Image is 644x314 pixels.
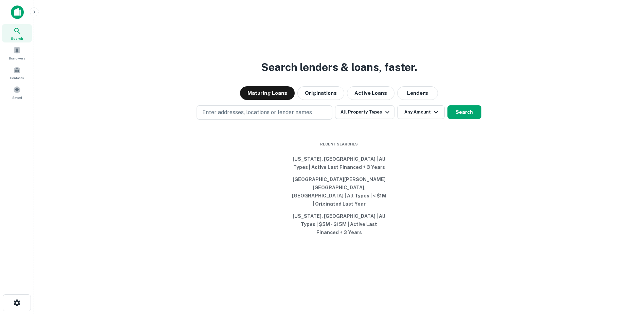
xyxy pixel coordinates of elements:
[335,105,394,119] button: All Property Types
[347,86,394,100] button: Active Loans
[11,36,23,41] span: Search
[447,105,481,119] button: Search
[288,173,390,210] button: [GEOGRAPHIC_DATA][PERSON_NAME][GEOGRAPHIC_DATA], [GEOGRAPHIC_DATA] | All Types | < $1M | Originat...
[297,86,344,100] button: Originations
[10,75,24,81] span: Contacts
[2,44,32,62] a: Borrowers
[397,86,438,100] button: Lenders
[288,153,390,173] button: [US_STATE], [GEOGRAPHIC_DATA] | All Types | Active Last Financed + 3 Years
[2,83,32,102] a: Saved
[12,95,22,100] span: Saved
[11,5,24,19] img: capitalize-icon.png
[197,105,332,120] button: Enter addresses, locations or lender names
[397,105,445,119] button: Any Amount
[202,108,312,117] p: Enter addresses, locations or lender names
[288,210,390,239] button: [US_STATE], [GEOGRAPHIC_DATA] | All Types | $5M - $15M | Active Last Financed + 3 Years
[261,59,417,75] h3: Search lenders & loans, faster.
[2,24,32,42] a: Search
[288,141,390,147] span: Recent Searches
[610,260,644,292] iframe: Chat Widget
[9,55,25,61] span: Borrowers
[2,64,32,82] a: Contacts
[240,86,295,100] button: Maturing Loans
